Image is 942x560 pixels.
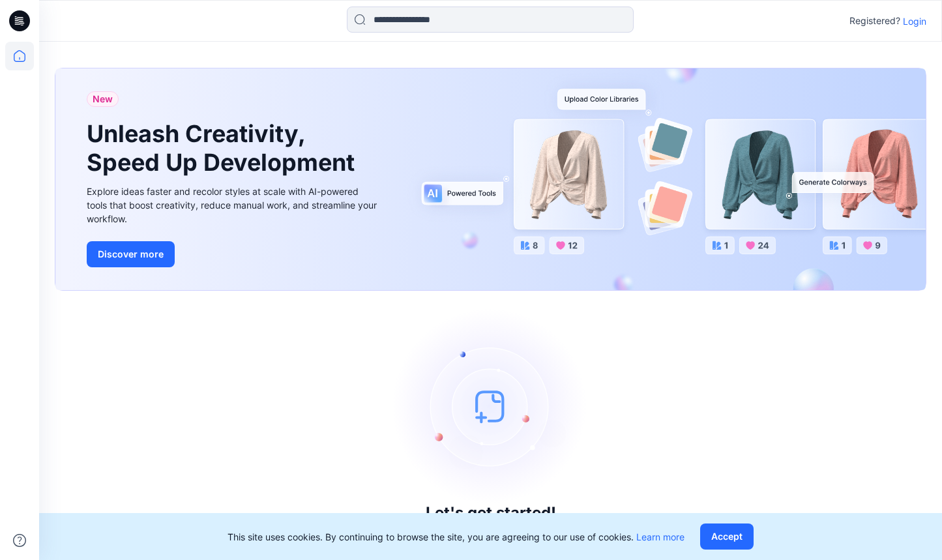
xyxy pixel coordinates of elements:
button: Accept [700,523,754,550]
div: Explore ideas faster and recolor styles at scale with AI-powered tools that boost creativity, red... [87,184,380,226]
p: Login [903,14,926,28]
h1: Unleash Creativity, Speed Up Development [87,120,361,176]
p: Registered? [849,13,900,29]
a: Learn more [636,531,684,542]
a: Discover more [87,241,380,267]
h3: Let's get started! [426,504,556,522]
img: empty-state-image.svg [393,308,589,504]
p: This site uses cookies. By continuing to browse the site, you are agreeing to our use of cookies. [228,530,684,544]
span: New [93,91,113,107]
button: Discover more [87,241,175,267]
